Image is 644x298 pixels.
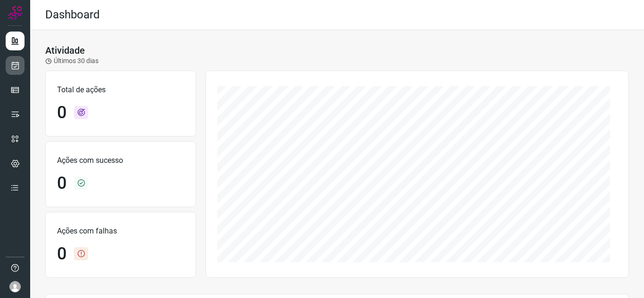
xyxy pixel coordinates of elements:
h1: 0 [57,103,66,123]
p: Ações com sucesso [57,155,184,166]
p: Últimos 30 dias [45,56,99,66]
p: Ações com falhas [57,226,184,237]
h1: 0 [57,173,66,193]
h2: Dashboard [45,8,100,22]
img: Logo [8,6,22,20]
img: avatar-user-boy.jpg [9,281,21,292]
h3: Atividade [45,45,85,56]
h1: 0 [57,244,66,264]
p: Total de ações [57,84,184,96]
